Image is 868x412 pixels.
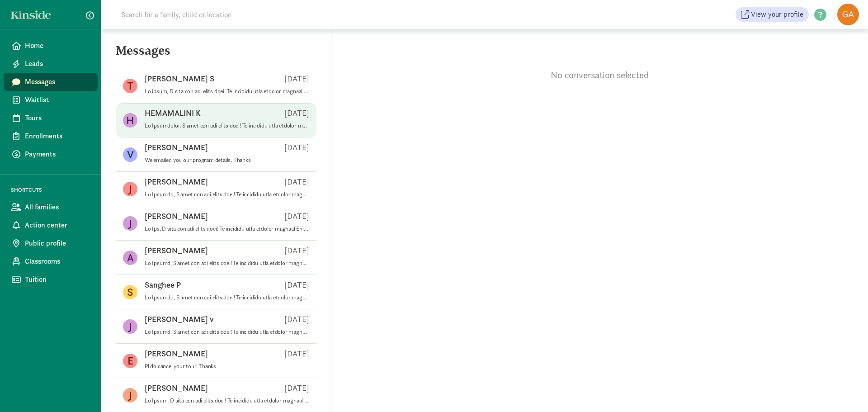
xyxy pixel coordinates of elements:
span: View your profile [751,9,803,20]
p: Lo Ips, D sita con adi elits doei! Te incididu utla etdolor magnaal Enimadm! V quisnostru exer ul... [145,225,309,232]
p: [DATE] [284,383,309,393]
figure: E [123,354,137,368]
span: Tours [25,113,90,123]
span: Home [25,40,90,51]
figure: J [123,388,137,403]
a: Public profile [4,234,98,252]
span: Enrollments [25,131,90,142]
span: Classrooms [25,256,90,267]
p: [PERSON_NAME] [145,142,208,153]
p: Lo Ipsum, D sita con adi elits doei! Te incididu utla etdolor magnaal Enimadm! Venia qui nos exer... [145,397,309,404]
a: Leads [4,55,98,73]
p: [DATE] [284,245,309,256]
figure: A [123,251,137,265]
p: Pl do cancel your tour. Thanks [145,363,309,370]
a: Messages [4,73,98,91]
p: [DATE] [284,279,309,290]
p: [PERSON_NAME] [145,245,208,256]
span: Public profile [25,238,90,249]
p: Lo Ipsumdo, S amet con adi elits doei! Te incididu utla etdolor magnaal Enimadm! V quisnostru exe... [145,191,309,198]
figure: S [123,285,137,299]
p: [DATE] [284,348,309,359]
span: Leads [25,58,90,69]
figure: J [123,319,137,334]
span: Action center [25,220,90,231]
p: Lo Ipsumd, S amet con adi elits doei! Te incididu utla etdolor magnaal Enimadm! Venia qui nos exe... [145,328,309,336]
a: Tuition [4,270,98,289]
a: All families [4,198,98,216]
span: Payments [25,149,90,160]
p: [PERSON_NAME] [145,176,208,187]
p: [PERSON_NAME] v [145,314,214,325]
p: [DATE] [284,176,309,187]
span: All families [25,202,90,213]
p: No conversation selected [331,69,868,81]
input: Search for a family, child or location [116,5,369,24]
figure: V [123,147,137,162]
h5: Messages [101,43,331,65]
a: Waitlist [4,91,98,109]
p: [PERSON_NAME] [145,383,208,393]
p: [PERSON_NAME] S [145,73,214,84]
p: [DATE] [284,142,309,153]
p: HEMAMALINI K [145,108,201,118]
a: Classrooms [4,252,98,270]
p: [PERSON_NAME] [145,348,208,359]
p: [DATE] [284,73,309,84]
span: Waitlist [25,95,90,105]
a: Tours [4,109,98,127]
p: [DATE] [284,108,309,118]
a: View your profile [736,7,809,22]
p: We emailed you our program details. Thanks [145,156,309,164]
a: Payments [4,145,98,163]
figure: T [123,79,137,93]
a: Home [4,37,98,55]
a: Enrollments [4,127,98,145]
figure: J [123,182,137,196]
p: [PERSON_NAME] [145,211,208,222]
p: Lo Ipsumdolor, S amet con adi elits doei! Te incididu utla etdolor magnaal Enimadm! V quisnostru ... [145,122,309,129]
figure: H [123,113,137,128]
iframe: Chat Widget [823,369,868,412]
span: Messages [25,76,90,87]
span: Tuition [25,274,90,285]
p: Lo ipsum, D sita con adi elits doei! Te incididu utla etdolor magnaal Enimadm! V quisnostru exer ... [145,88,309,95]
p: Sanghee P [145,279,181,290]
figure: J [123,216,137,231]
p: [DATE] [284,211,309,222]
p: Lo Ipsumd, S amet con adi elits doei! Te incididu utla etdolor magnaal Enimadm! Venia qui nos exe... [145,260,309,267]
a: Action center [4,216,98,234]
p: Lo Ipsumdo, S amet con adi elits doei! Te incididu utla etdolor magnaal Enimadm! Venia qui nos ex... [145,294,309,301]
p: [DATE] [284,314,309,325]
